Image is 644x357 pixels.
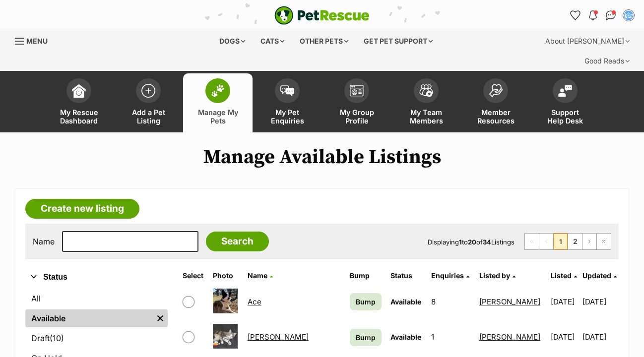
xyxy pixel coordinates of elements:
[253,73,322,132] a: My Pet Enquiries
[274,6,370,25] img: logo-e224e6f780fb5917bec1dbf3a21bbac754714ae5b6737aabdf751b685950b380.svg
[473,108,518,125] span: Member Resources
[357,31,440,51] div: Get pet support
[248,271,273,280] a: Name
[489,84,503,97] img: member-resources-icon-8e73f808a243e03378d46382f2149f9095a855e16c252ad45f914b54edf8863c.svg
[624,10,634,20] img: susan bullen profile pic
[567,7,637,23] ul: Account quick links
[195,108,240,125] span: Manage My Pets
[183,73,253,132] a: Manage My Pets
[26,37,48,45] span: Menu
[25,199,139,219] a: Create new listing
[44,73,114,132] a: My Rescue Dashboard
[126,108,171,125] span: Add a Pet Listing
[554,234,568,249] span: Page 1
[350,85,364,97] img: group-profile-icon-3fa3cf56718a62981997c0bc7e787c4b2cf8bcc04b72c1350f741eb67cf2f40e.svg
[524,233,611,250] nav: Pagination
[248,271,267,280] span: Name
[280,85,294,96] img: pet-enquiries-icon-7e3ad2cf08bfb03b45e93fb7055b45f3efa6380592205ae92323e6603595dc1f.svg
[322,73,391,132] a: My Group Profile
[558,85,572,97] img: help-desk-icon-fdf02630f3aa405de69fd3d07c3f3aa587a6932b1a1747fa1d2bba05be0121f9.svg
[356,332,376,343] span: Bump
[568,234,582,249] a: Page 2
[582,271,617,280] a: Updated
[141,84,155,98] img: add-pet-listing-icon-0afa8454b4691262ce3f59096e99ab1cd57d4a30225e0717b998d2c9b9846f56.svg
[582,320,618,354] td: [DATE]
[525,234,539,249] span: First page
[209,268,242,284] th: Photo
[153,309,168,327] a: Remove filter
[547,320,582,354] td: [DATE]
[461,73,530,132] a: Member Resources
[211,84,225,97] img: manage-my-pets-icon-02211641906a0b7f246fdf0571729dbe1e7629f14944591b6c1af311fb30b64b.svg
[350,293,382,310] a: Bump
[25,290,168,307] a: All
[427,285,474,319] td: 8
[459,238,462,246] strong: 1
[551,271,577,280] a: Listed
[539,234,553,249] span: Previous page
[547,285,582,319] td: [DATE]
[427,320,474,354] td: 1
[431,271,469,280] a: Enquiries
[479,271,515,280] a: Listed by
[431,271,464,280] span: translation missing: en.admin.listings.index.attributes.enquiries
[585,7,601,23] button: Notifications
[597,234,611,249] a: Last page
[356,297,376,307] span: Bump
[25,271,168,284] button: Status
[206,232,269,251] input: Search
[50,332,64,344] span: (10)
[479,332,540,342] a: [PERSON_NAME]
[606,10,616,20] img: chat-41dd97257d64d25036548639549fe6c8038ab92f7586957e7f3b1b290dea8141.svg
[567,7,583,23] a: Favourites
[543,108,587,125] span: Support Help Desk
[404,108,449,125] span: My Team Members
[114,73,183,132] a: Add a Pet Listing
[530,73,600,132] a: Support Help Desk
[33,237,55,246] label: Name
[334,108,379,125] span: My Group Profile
[479,271,510,280] span: Listed by
[72,84,86,98] img: dashboard-icon-eb2f2d2d3e046f16d808141f083e7271f6b2e854fb5c12c21221c1fb7104beca.svg
[346,268,386,284] th: Bump
[248,332,309,342] a: [PERSON_NAME]
[589,10,597,20] img: notifications-46538b983faf8c2785f20acdc204bb7945ddae34d4c08c2a6579f10ce5e182be.svg
[621,7,637,23] button: My account
[391,73,461,132] a: My Team Members
[538,31,637,51] div: About [PERSON_NAME]
[179,268,208,284] th: Select
[15,31,55,49] a: Menu
[582,285,618,319] td: [DATE]
[293,31,355,51] div: Other pets
[428,238,515,246] span: Displaying to of Listings
[254,31,291,51] div: Cats
[274,6,370,25] a: PetRescue
[265,108,310,125] span: My Pet Enquiries
[57,108,101,125] span: My Rescue Dashboard
[582,271,611,280] span: Updated
[603,7,619,23] a: Conversations
[386,268,426,284] th: Status
[390,333,421,341] span: Available
[483,238,491,246] strong: 34
[248,297,261,306] a: Ace
[582,234,596,249] a: Next page
[25,309,153,327] a: Available
[419,84,433,97] img: team-members-icon-5396bd8760b3fe7c0b43da4ab00e1e3bb1a5d9ba89233759b79545d2d3fc5d0d.svg
[390,297,421,306] span: Available
[212,31,252,51] div: Dogs
[551,271,572,280] span: Listed
[578,51,637,71] div: Good Reads
[468,238,476,246] strong: 20
[479,297,540,306] a: [PERSON_NAME]
[350,329,382,346] a: Bump
[25,329,168,347] a: Draft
